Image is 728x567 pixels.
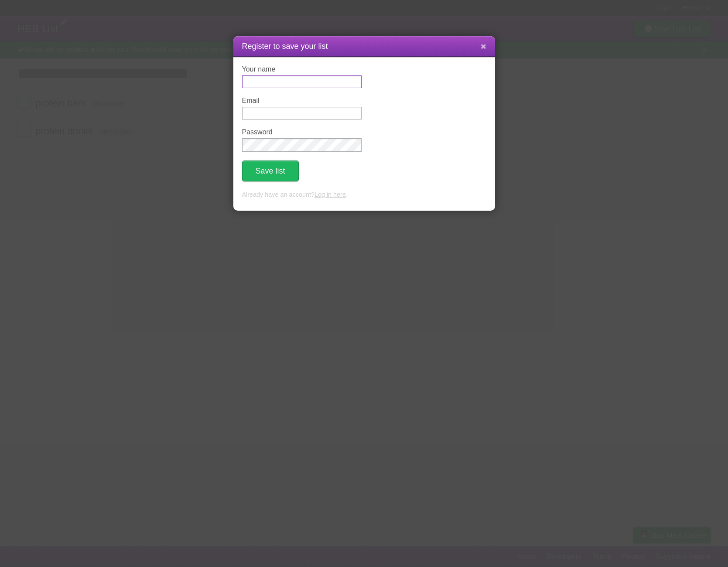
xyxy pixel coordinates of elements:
[242,97,362,105] label: Email
[242,128,362,136] label: Password
[314,191,346,198] a: Log in here
[242,65,362,73] label: Your name
[242,161,299,181] button: Save list
[242,41,486,52] h1: Register to save your list
[242,190,486,200] p: Already have an account? .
